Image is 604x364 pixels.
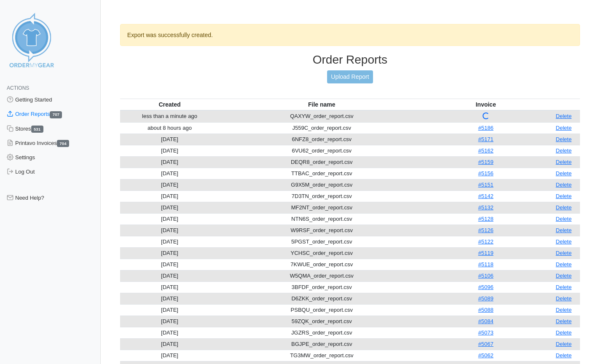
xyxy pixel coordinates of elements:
[219,202,424,213] td: MF2NT_order_report.csv
[556,318,572,324] a: Delete
[478,136,494,142] a: #5171
[556,307,572,313] a: Delete
[219,327,424,338] td: JGZRS_order_report.csv
[556,227,572,233] a: Delete
[219,179,424,190] td: G9X5M_order_report.csv
[120,281,219,293] td: [DATE]
[50,111,62,118] span: 707
[219,190,424,202] td: 7D3TN_order_report.csv
[120,259,219,270] td: [DATE]
[219,156,424,168] td: DEQR8_order_report.csv
[478,147,494,154] a: #5162
[478,329,494,336] a: #5073
[478,341,494,347] a: #5067
[556,238,572,245] a: Delete
[219,293,424,304] td: D6ZKK_order_report.csv
[120,99,219,110] th: Created
[219,99,424,110] th: File name
[219,122,424,134] td: J559C_order_report.csv
[120,225,219,236] td: [DATE]
[31,126,43,133] span: 531
[556,125,572,131] a: Delete
[120,122,219,134] td: about 8 hours ago
[219,134,424,145] td: 6NFZ8_order_report.csv
[219,236,424,247] td: 5PGST_order_report.csv
[120,110,219,123] td: less than a minute ago
[120,24,580,46] div: Export was successfully created.
[120,247,219,259] td: [DATE]
[120,202,219,213] td: [DATE]
[478,318,494,324] a: #5084
[556,284,572,290] a: Delete
[556,216,572,222] a: Delete
[219,316,424,327] td: 59ZQK_order_report.csv
[219,110,424,123] td: QAXYW_order_report.csv
[478,295,494,302] a: #5089
[478,307,494,313] a: #5088
[556,261,572,268] a: Delete
[219,168,424,179] td: TTBAC_order_report.csv
[556,352,572,359] a: Delete
[556,159,572,165] a: Delete
[219,247,424,259] td: YCHSC_order_report.csv
[120,293,219,304] td: [DATE]
[120,134,219,145] td: [DATE]
[478,193,494,199] a: #5142
[7,85,29,91] span: Actions
[219,304,424,316] td: PSBQU_order_report.csv
[478,182,494,188] a: #5151
[556,250,572,256] a: Delete
[219,225,424,236] td: W9RSF_order_report.csv
[120,350,219,361] td: [DATE]
[120,236,219,247] td: [DATE]
[120,190,219,202] td: [DATE]
[556,329,572,336] a: Delete
[556,341,572,347] a: Delete
[478,238,494,245] a: #5122
[478,261,494,268] a: #5118
[219,259,424,270] td: 7KWUE_order_report.csv
[424,99,547,110] th: Invoice
[120,168,219,179] td: [DATE]
[478,227,494,233] a: #5126
[120,270,219,281] td: [DATE]
[120,145,219,156] td: [DATE]
[120,179,219,190] td: [DATE]
[120,304,219,316] td: [DATE]
[120,53,580,67] h3: Order Reports
[219,281,424,293] td: 3BFDF_order_report.csv
[478,250,494,256] a: #5119
[556,113,572,119] a: Delete
[120,156,219,168] td: [DATE]
[120,338,219,350] td: [DATE]
[478,204,494,211] a: #5132
[556,170,572,177] a: Delete
[219,145,424,156] td: 6VU62_order_report.csv
[556,204,572,211] a: Delete
[478,216,494,222] a: #5128
[556,182,572,188] a: Delete
[120,327,219,338] td: [DATE]
[556,136,572,142] a: Delete
[478,352,494,359] a: #5062
[556,193,572,199] a: Delete
[478,273,494,279] a: #5106
[219,270,424,281] td: W5QMA_order_report.csv
[478,284,494,290] a: #5096
[556,295,572,302] a: Delete
[219,213,424,225] td: NTN6S_order_report.csv
[327,70,373,83] a: Upload Report
[556,147,572,154] a: Delete
[478,125,494,131] a: #5186
[478,159,494,165] a: #5159
[219,338,424,350] td: BGJPE_order_report.csv
[556,273,572,279] a: Delete
[478,170,494,177] a: #5156
[219,350,424,361] td: TG3MW_order_report.csv
[120,213,219,225] td: [DATE]
[57,140,69,147] span: 704
[120,316,219,327] td: [DATE]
